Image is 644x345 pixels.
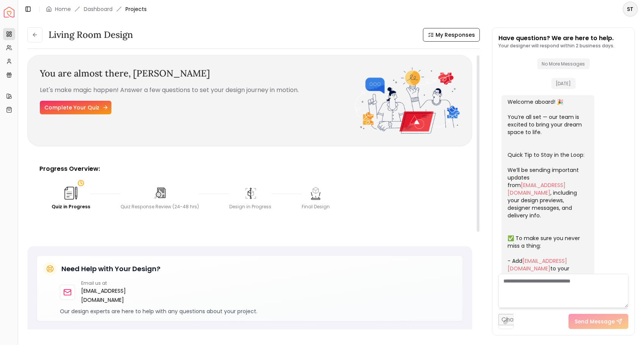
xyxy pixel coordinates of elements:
a: Spacejoy [4,7,14,17]
h3: Living Room design [49,29,133,41]
a: Dashboard [84,5,113,13]
img: Spacejoy Logo [4,7,14,17]
span: No More Messages [537,58,590,69]
span: My Responses [436,31,475,39]
div: Quiz Response Review (24-48 hrs) [121,204,199,210]
a: [EMAIL_ADDRESS][DOMAIN_NAME] [508,181,566,197]
img: Final Design [308,186,323,201]
div: Quiz in Progress [52,204,90,210]
a: Complete Your Quiz [40,101,111,114]
img: Quiz in Progress [63,185,79,201]
p: Have questions? We are here to help. [498,34,614,43]
span: [PERSON_NAME] [133,67,210,79]
span: [DATE] [552,78,576,89]
div: Design in Progress [229,204,271,210]
a: Home [55,5,71,13]
img: Design in Progress [243,186,258,201]
img: Quiz Response Review (24-48 hrs) [152,186,168,201]
a: [EMAIL_ADDRESS][DOMAIN_NAME] [81,286,150,304]
button: ST [623,2,638,17]
span: ST [624,2,637,16]
p: Progress Overview: [39,164,460,173]
h5: Need Help with Your Design? [61,264,160,274]
span: Projects [125,5,147,13]
a: [EMAIL_ADDRESS][DOMAIN_NAME] [508,257,567,272]
p: Your designer will respond within 2 business days. [498,43,614,49]
p: Our design experts are here to help with any questions about your project. [60,308,456,315]
p: Email us at [81,280,150,286]
div: Final Design [302,204,330,210]
nav: breadcrumb [46,5,147,13]
p: Let's make magic happen! Answer a few questions to set your design journey in motion. [40,86,355,95]
button: My Responses [423,28,480,42]
img: Fun quiz resume - image [355,67,460,134]
h3: You are almost there, [40,67,355,80]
